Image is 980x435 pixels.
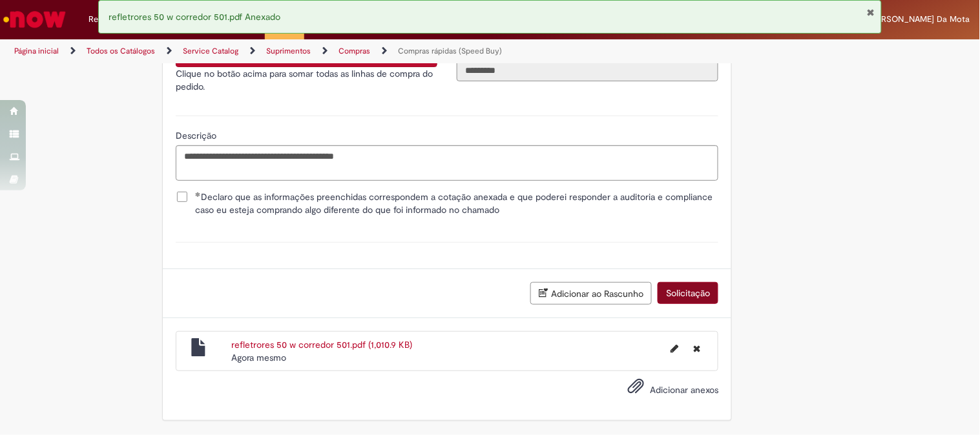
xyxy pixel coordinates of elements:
time: 30/09/2025 10:33:48 [231,352,286,363]
button: Adicionar ao Rascunho [530,282,652,305]
ul: Trilhas de página [10,39,643,63]
button: Fechar Notificação [866,7,875,17]
span: refletrores 50 w corredor 501.pdf Anexado [109,11,281,23]
a: Compras rápidas (Speed Buy) [398,46,502,56]
textarea: Descrição [176,145,718,180]
button: Excluir refletrores 50 w corredor 501.pdf [685,338,708,359]
p: Clique no botão acima para somar todas as linhas de compra do pedido. [176,67,437,93]
a: Compras [339,46,370,56]
span: Adicionar anexos [650,384,718,396]
a: refletrores 50 w corredor 501.pdf (1,010.9 KB) [231,339,412,350]
img: ServiceNow [1,6,68,32]
span: Agora mesmo [231,352,286,363]
span: Descrição [176,130,219,141]
span: Obrigatório Preenchido [195,192,201,197]
span: Requisições [89,13,134,26]
a: Suprimentos [266,46,311,56]
a: Todos os Catálogos [87,46,155,56]
a: Service Catalog [183,46,238,56]
button: Editar nome de arquivo refletrores 50 w corredor 501.pdf [663,338,686,359]
span: Declaro que as informações preenchidas correspondem a cotação anexada e que poderei responder a a... [195,190,718,216]
button: Adicionar anexos [624,374,647,404]
button: Solicitação [658,282,718,304]
span: [PERSON_NAME] Da Mota [870,14,970,25]
a: Página inicial [14,46,59,56]
input: Valor Total (REAL) [457,59,718,81]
